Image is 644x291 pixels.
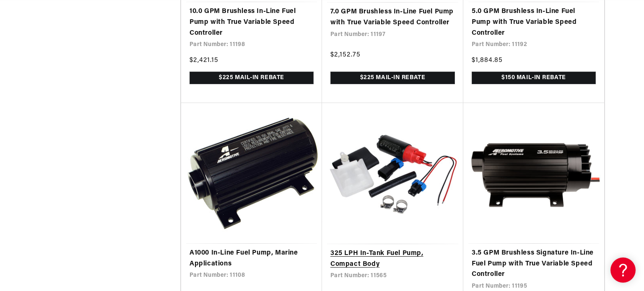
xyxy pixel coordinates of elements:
[472,248,596,280] a: 3.5 GPM Brushless Signature In-Line Fuel Pump with True Variable Speed Controller
[472,6,596,39] a: 5.0 GPM Brushless In-Line Fuel Pump with True Variable Speed Controller
[190,248,314,269] a: A1000 In-Line Fuel Pump, Marine Applications
[330,7,455,28] a: 7.0 GPM Brushless In-Line Fuel Pump with True Variable Speed Controller
[330,248,455,270] a: 325 LPH In-Tank Fuel Pump, Compact Body
[190,6,314,39] a: 10.0 GPM Brushless In-Line Fuel Pump with True Variable Speed Controller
